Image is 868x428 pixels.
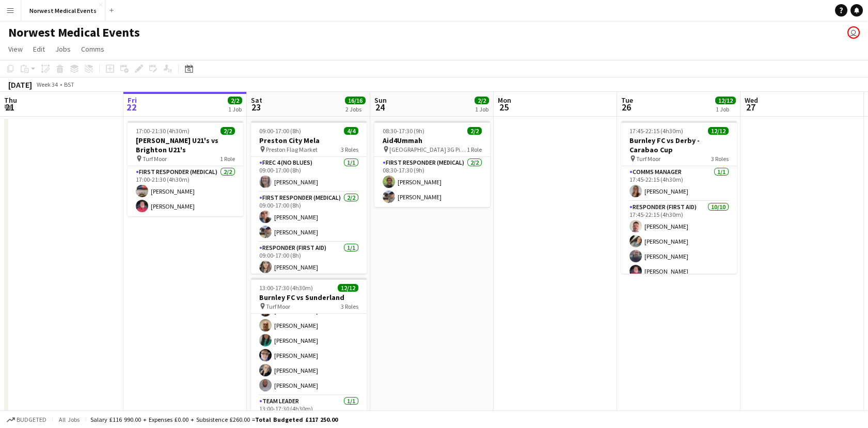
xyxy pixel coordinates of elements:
[621,166,737,201] app-card-role: Comms Manager1/117:45-22:15 (4h30m)[PERSON_NAME]
[847,26,860,39] app-user-avatar: Rory Murphy
[251,157,367,192] app-card-role: FREC 4 (no blues)1/109:00-17:00 (8h)[PERSON_NAME]
[8,44,23,54] span: View
[621,201,737,371] app-card-role: Responder (First Aid)10/1017:45-22:15 (4h30m)[PERSON_NAME][PERSON_NAME][PERSON_NAME][PERSON_NAME]
[8,80,32,90] div: [DATE]
[344,127,358,135] span: 4/4
[251,136,367,145] h3: Preston City Mela
[77,42,108,56] a: Comms
[374,157,490,207] app-card-role: First Responder (Medical)2/208:30-17:30 (9h)[PERSON_NAME][PERSON_NAME]
[716,105,735,113] div: 1 Job
[64,81,74,88] div: BST
[498,96,511,105] span: Mon
[4,42,27,56] a: View
[745,96,758,105] span: Wed
[475,105,488,113] div: 1 Job
[383,127,424,135] span: 08:30-17:30 (9h)
[374,136,490,145] h3: Aid4Ummah
[90,416,338,423] div: Salary £116 990.00 + Expenses £0.00 + Subsistence £260.00 =
[128,96,137,105] span: Fri
[374,96,387,105] span: Sun
[5,414,48,425] button: Budgeted
[467,127,482,135] span: 2/2
[21,1,105,21] button: Norwest Medical Events
[251,293,367,302] h3: Burnley FC vs Sunderland
[621,136,737,154] h3: Burnley FC vs Derby - Carabao Cup
[128,121,243,216] app-job-card: 17:00-21:30 (4h30m)2/2[PERSON_NAME] U21's vs Brighton U21's Turf Moor1 RoleFirst Responder (Medic...
[4,96,17,105] span: Thu
[128,136,243,154] h3: [PERSON_NAME] U21's vs Brighton U21's
[259,284,313,292] span: 13:00-17:30 (4h30m)
[475,97,489,104] span: 2/2
[629,127,683,135] span: 17:45-22:15 (4h30m)
[374,121,490,207] app-job-card: 08:30-17:30 (9h)2/2Aid4Ummah [GEOGRAPHIC_DATA] 3G Pitches1 RoleFirst Responder (Medical)2/208:30-...
[228,105,242,113] div: 1 Job
[81,44,104,54] span: Comms
[8,25,140,40] h1: Norwest Medical Events
[3,101,17,113] span: 21
[715,97,736,104] span: 12/12
[636,155,660,163] span: Turf Moor
[621,96,633,105] span: Tue
[467,146,482,153] span: 1 Role
[341,303,358,310] span: 3 Roles
[711,155,729,163] span: 3 Roles
[34,81,60,88] span: Week 34
[620,101,633,113] span: 26
[126,101,137,113] span: 22
[33,44,45,54] span: Edit
[17,416,46,423] span: Budgeted
[220,155,235,163] span: 1 Role
[55,44,71,54] span: Jobs
[249,101,262,113] span: 23
[338,284,358,292] span: 12/12
[51,42,75,56] a: Jobs
[220,127,235,135] span: 2/2
[251,121,367,274] app-job-card: 09:00-17:00 (8h)4/4Preston City Mela Preston Flag Market3 RolesFREC 4 (no blues)1/109:00-17:00 (8...
[708,127,729,135] span: 12/12
[259,127,301,135] span: 09:00-17:00 (8h)
[228,97,242,104] span: 2/2
[266,303,290,310] span: Turf Moor
[389,146,467,153] span: [GEOGRAPHIC_DATA] 3G Pitches
[136,127,190,135] span: 17:00-21:30 (4h30m)
[57,416,82,423] span: All jobs
[621,121,737,274] app-job-card: 17:45-22:15 (4h30m)12/12Burnley FC vs Derby - Carabao Cup Turf Moor3 RolesComms Manager1/117:45-2...
[345,97,366,104] span: 16/16
[29,42,49,56] a: Edit
[496,101,511,113] span: 25
[251,192,367,242] app-card-role: First Responder (Medical)2/209:00-17:00 (8h)[PERSON_NAME][PERSON_NAME]
[251,96,262,105] span: Sat
[373,101,387,113] span: 24
[345,105,365,113] div: 2 Jobs
[251,242,367,277] app-card-role: Responder (First Aid)1/109:00-17:00 (8h)[PERSON_NAME]
[341,146,358,153] span: 3 Roles
[143,155,167,163] span: Turf Moor
[255,416,338,423] span: Total Budgeted £117 250.00
[266,146,318,153] span: Preston Flag Market
[743,101,758,113] span: 27
[128,166,243,216] app-card-role: First Responder (Medical)2/217:00-21:30 (4h30m)[PERSON_NAME][PERSON_NAME]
